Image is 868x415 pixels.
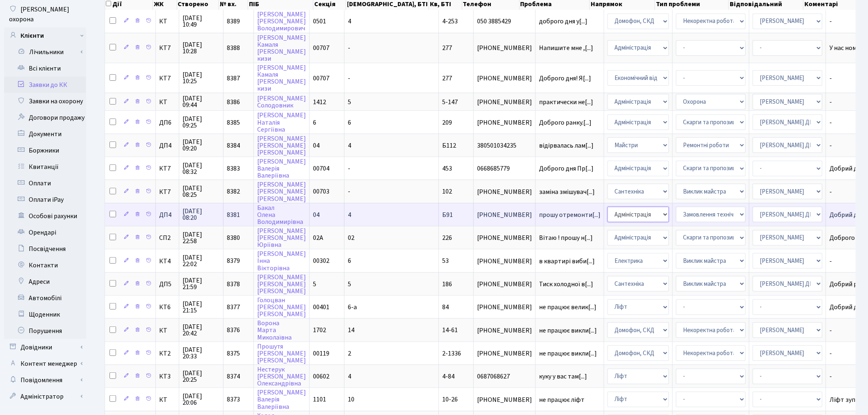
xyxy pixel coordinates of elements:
[313,280,316,289] span: 5
[4,323,86,339] a: Порушення
[159,258,176,265] span: КТ4
[477,397,532,403] span: [PHONE_NUMBER]
[257,273,306,296] a: [PERSON_NAME][PERSON_NAME][PERSON_NAME]
[539,17,587,26] span: доброго дня у[...]
[159,304,176,310] span: КТ6
[183,254,220,267] span: [DATE] 22:02
[4,142,86,159] a: Боржники
[159,99,176,105] span: КТ
[442,372,455,381] span: 4-84
[257,63,306,93] a: [PERSON_NAME]Камаля[PERSON_NAME]кизи
[159,75,176,82] span: КТ7
[313,118,316,127] span: 6
[442,98,458,107] span: 5-147
[539,141,594,150] span: відірвалась лам[...]
[348,326,354,335] span: 14
[348,98,351,107] span: 5
[477,189,532,195] span: [PHONE_NUMBER]
[539,43,593,52] span: Напишите мне ,[...]
[539,164,594,173] span: Доброго дня Пр[...]
[227,118,240,127] span: 8385
[159,350,176,357] span: КТ2
[442,349,461,358] span: 2-1336
[539,303,596,312] span: не працює велик[...]
[442,303,449,312] span: 84
[183,324,220,337] span: [DATE] 20:42
[313,326,326,335] span: 1702
[4,241,86,257] a: Посвідчення
[477,99,532,105] span: [PHONE_NUMBER]
[313,17,326,26] span: 0501
[477,258,532,265] span: [PHONE_NUMBER]
[4,257,86,274] a: Контакти
[442,326,458,335] span: 14-61
[442,141,456,150] span: Б112
[183,347,220,360] span: [DATE] 20:33
[313,372,329,381] span: 00602
[257,157,306,180] a: [PERSON_NAME]ВалеріяВалеріївна
[257,365,306,388] a: Нестерук[PERSON_NAME]Олександрівна
[4,60,86,77] a: Всі клієнти
[4,290,86,306] a: Автомобілі
[539,257,595,266] span: в квартирі виби[...]
[227,98,240,107] span: 8386
[313,233,323,242] span: 02А
[348,349,351,358] span: 2
[159,397,176,403] span: КТ
[442,395,458,404] span: 10-26
[227,164,240,173] span: 8383
[257,319,292,342] a: ВоронаМартаМиколаївна
[183,116,220,129] span: [DATE] 09:25
[477,350,532,357] span: [PHONE_NUMBER]
[227,257,240,266] span: 8379
[348,395,354,404] span: 10
[183,208,220,221] span: [DATE] 08:20
[159,235,176,241] span: СП2
[227,74,240,83] span: 8387
[4,126,86,142] a: Документи
[4,372,86,388] a: Повідомлення
[348,17,351,26] span: 4
[257,180,306,203] a: [PERSON_NAME][PERSON_NAME][PERSON_NAME]
[313,303,329,312] span: 00401
[4,208,86,224] a: Особові рахунки
[227,280,240,289] span: 8378
[348,164,350,173] span: -
[442,257,449,266] span: 53
[183,41,220,55] span: [DATE] 10:28
[183,95,220,108] span: [DATE] 09:44
[539,98,593,107] span: практически не[...]
[539,210,601,219] span: прошу отремонти[...]
[4,192,86,208] a: Оплати iPay
[4,1,86,27] a: [PERSON_NAME] охорона
[348,280,351,289] span: 5
[348,210,351,219] span: 4
[159,18,176,25] span: КТ
[4,388,86,405] a: Адміністратор
[442,43,452,52] span: 277
[442,164,452,173] span: 453
[183,393,220,406] span: [DATE] 20:06
[442,118,452,127] span: 209
[477,18,532,25] span: 050 3885429
[183,370,220,383] span: [DATE] 20:25
[227,395,240,404] span: 8373
[257,388,306,411] a: [PERSON_NAME]ВалеріяВалеріївна
[348,43,350,52] span: -
[257,249,306,272] a: [PERSON_NAME]ІннаВікторівна
[4,356,86,372] a: Контент менеджер
[257,10,306,33] a: [PERSON_NAME][PERSON_NAME]Володимирович
[183,277,220,290] span: [DATE] 21:59
[257,94,306,110] a: [PERSON_NAME]Солодовник
[477,165,532,172] span: 0668685779
[159,165,176,172] span: КТ7
[477,235,532,241] span: [PHONE_NUMBER]
[313,43,329,52] span: 00707
[9,44,86,60] a: Лічильники
[477,281,532,287] span: [PHONE_NUMBER]
[4,224,86,241] a: Орендарі
[159,142,176,149] span: ДП4
[442,280,452,289] span: 186
[348,187,350,196] span: -
[539,280,593,289] span: Тиск холодної в[...]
